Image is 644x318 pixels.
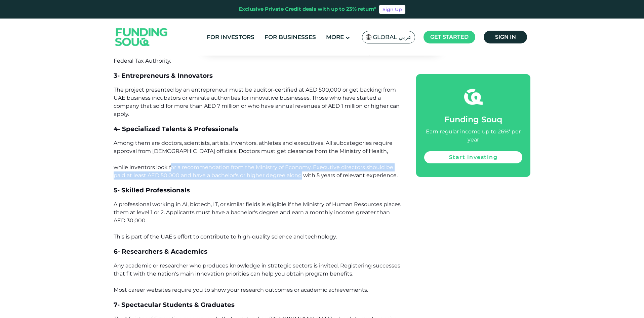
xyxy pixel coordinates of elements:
img: SA Flag [366,34,372,40]
div: Earn regular income up to 26%* per year [424,128,522,144]
a: For Businesses [263,32,318,43]
a: Sign in [484,31,527,43]
span: A professional working in AI, biotech, IT, or similar fields is eligible if the Ministry of Human... [114,201,401,240]
div: Exclusive Private Credit deals with up to 23% return* [239,5,376,13]
span: Global عربي [373,33,411,41]
span: Sign in [495,34,516,40]
span: 4- Specialized Talents & Professionals [114,125,238,133]
a: Start investing [424,151,522,163]
span: Among them are doctors, scientists, artists, inventors, athletes and executives. All subcategorie... [114,140,398,179]
img: Logo [109,20,174,54]
span: 3- Entrepreneurs & Innovators [114,72,213,79]
span: Get started [430,34,469,40]
span: 6- Researchers & Academics [114,248,207,255]
a: Sign Up [379,5,405,14]
img: fsicon [464,88,483,106]
span: Funding Souq [444,115,502,124]
span: Any academic or researcher who produces knowledge in strategic sectors is invited. Registering su... [114,262,400,293]
span: The project presented by an entrepreneur must be auditor-certified at AED 500,000 or get backing ... [114,87,400,117]
span: 7- Spectacular Students & Graduates [114,301,235,309]
span: More [326,34,344,40]
span: 5- Skilled Professionals [114,186,190,194]
a: For Investors [205,32,256,43]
